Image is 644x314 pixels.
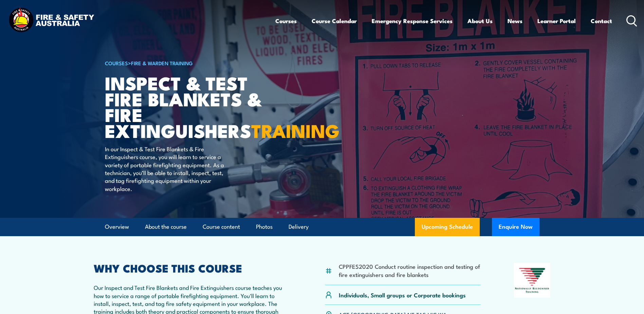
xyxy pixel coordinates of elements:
[508,12,522,30] a: News
[312,12,357,30] a: Course Calendar
[339,262,481,278] li: CPPFES2020 Conduct routine inspection and testing of fire extinguishers and fire blankets
[339,291,466,299] p: Individuals, Small groups or Corporate bookings
[275,12,297,30] a: Courses
[131,59,193,67] a: Fire & Warden Training
[467,12,493,30] a: About Us
[105,145,229,192] p: In our Inspect & Test Fire Blankets & Fire Extinguishers course, you will learn to service a vari...
[415,218,480,236] a: Upcoming Schedule
[105,75,273,138] h1: Inspect & Test Fire Blankets & Fire Extinguishers
[372,12,453,30] a: Emergency Response Services
[105,59,128,67] a: COURSES
[145,218,187,236] a: About the course
[591,12,612,30] a: Contact
[537,12,576,30] a: Learner Portal
[251,116,339,144] strong: TRAINING
[289,218,309,236] a: Delivery
[105,59,273,67] h6: >
[256,218,273,236] a: Photos
[94,263,292,273] h2: WHY CHOOSE THIS COURSE
[514,263,551,298] img: Nationally Recognised Training logo.
[105,218,129,236] a: Overview
[203,218,240,236] a: Course content
[492,218,539,236] button: Enquire Now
